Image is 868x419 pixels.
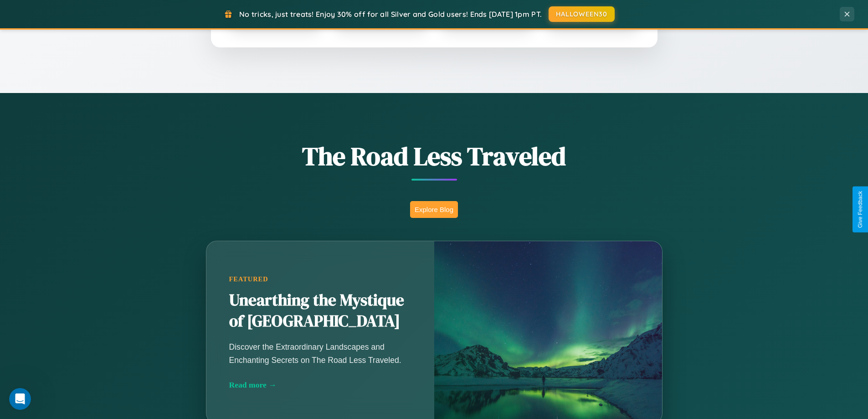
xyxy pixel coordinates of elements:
button: HALLOWEEN30 [549,6,615,22]
iframe: Intercom live chat [9,388,31,410]
button: Explore Blog [410,201,458,218]
h2: Unearthing the Mystique of [GEOGRAPHIC_DATA] [229,290,411,332]
h1: The Road Less Traveled [161,139,708,174]
p: Discover the Extraordinary Landscapes and Enchanting Secrets on The Road Less Traveled. [229,341,411,366]
span: No tricks, just treats! Enjoy 30% off for all Silver and Gold users! Ends [DATE] 1pm PT. [239,10,542,19]
div: Read more → [229,380,411,390]
div: Give Feedback [857,191,863,228]
div: Featured [229,275,411,283]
